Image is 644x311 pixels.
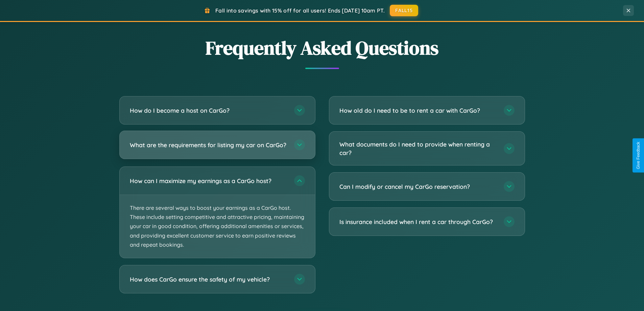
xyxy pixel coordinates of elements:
[130,275,287,284] h3: How does CarGo ensure the safety of my vehicle?
[390,5,418,16] button: FALL15
[130,106,287,115] h3: How do I become a host on CarGo?
[119,35,525,61] h2: Frequently Asked Questions
[339,218,497,226] h3: Is insurance included when I rent a car through CarGo?
[215,7,385,14] span: Fall into savings with 15% off for all users! Ends [DATE] 10am PT.
[120,195,315,258] p: There are several ways to boost your earnings as a CarGo host. These include setting competitive ...
[636,142,641,169] div: Give Feedback
[339,182,497,191] h3: Can I modify or cancel my CarGo reservation?
[130,177,287,185] h3: How can I maximize my earnings as a CarGo host?
[339,140,497,157] h3: What documents do I need to provide when renting a car?
[339,106,497,115] h3: How old do I need to be to rent a car with CarGo?
[130,141,287,149] h3: What are the requirements for listing my car on CarGo?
